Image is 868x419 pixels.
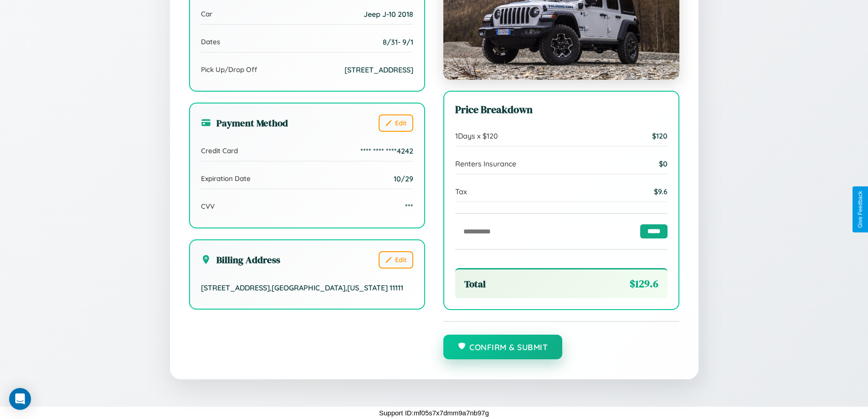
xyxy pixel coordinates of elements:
div: Give Feedback [857,191,863,228]
h3: Price Breakdown [455,103,668,117]
div: Open Intercom Messenger [9,388,31,410]
span: 10/29 [394,174,413,183]
span: [STREET_ADDRESS] [344,65,413,74]
h3: Payment Method [201,116,288,129]
p: Support ID: mf05s7x7dmm9a7nb97g [379,407,489,419]
span: Expiration Date [201,174,251,183]
span: 1 Days x $ 120 [455,131,498,140]
span: Total [464,277,486,290]
span: Dates [201,37,220,46]
span: $ 9.6 [654,187,668,196]
span: Tax [455,187,467,196]
span: [STREET_ADDRESS] , [GEOGRAPHIC_DATA] , [US_STATE] 11111 [201,283,403,292]
button: Edit [379,114,413,132]
button: Edit [379,251,413,269]
span: Renters Insurance [455,159,516,168]
span: Car [201,10,212,18]
button: Confirm & Submit [443,335,563,359]
span: $ 129.6 [630,277,658,291]
span: $ 0 [659,159,668,168]
span: Credit Card [201,146,238,155]
span: Jeep J-10 2018 [364,10,413,19]
span: 8 / 31 - 9 / 1 [383,37,413,47]
h3: Billing Address [201,253,280,266]
span: Pick Up/Drop Off [201,65,257,74]
span: CVV [201,202,215,211]
span: $ 120 [652,131,668,140]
